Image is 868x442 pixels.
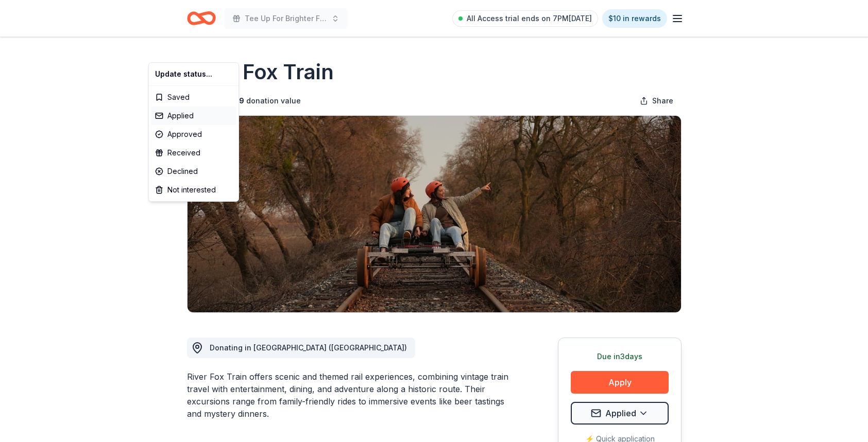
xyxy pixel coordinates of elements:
div: Approved [151,125,236,144]
div: Received [151,144,236,162]
div: Applied [151,107,236,125]
div: Not interested [151,181,236,199]
div: Update status... [151,65,236,83]
div: Declined [151,162,236,181]
div: Saved [151,88,236,107]
span: Tee Up For Brighter Futures [245,12,327,25]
